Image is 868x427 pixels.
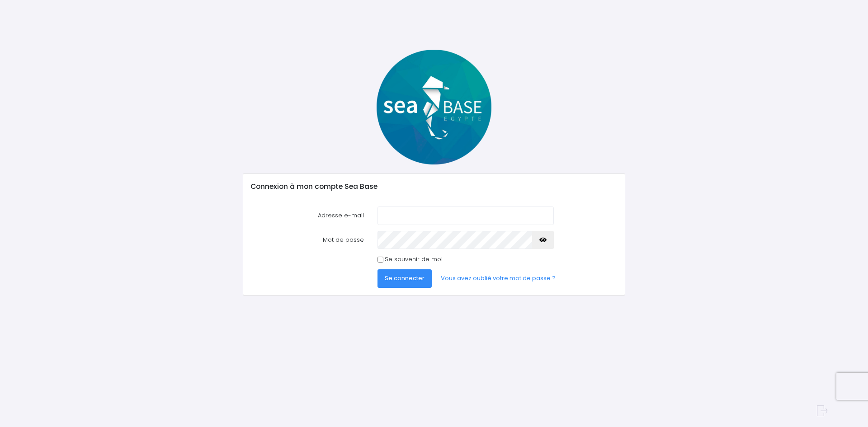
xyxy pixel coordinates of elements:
label: Mot de passe [244,231,371,249]
a: Vous avez oublié votre mot de passe ? [434,269,563,287]
label: Adresse e-mail [244,206,371,225]
span: Se connecter [385,274,425,282]
label: Se souvenir de moi [385,255,443,264]
button: Se connecter [377,269,432,287]
div: Connexion à mon compte Sea Base [243,174,624,199]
